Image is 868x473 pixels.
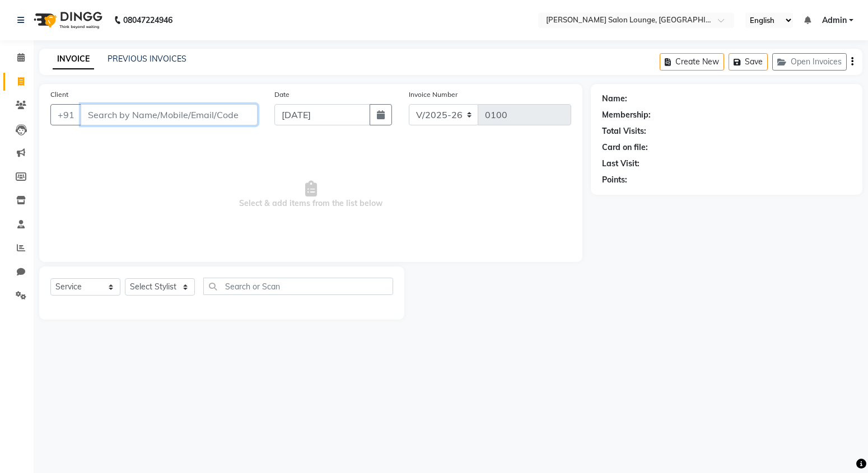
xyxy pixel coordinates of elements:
input: Search or Scan [203,278,393,295]
div: Total Visits: [602,125,646,137]
span: Select & add items from the list below [50,139,571,251]
label: Client [50,90,68,100]
div: Points: [602,174,627,186]
div: Membership: [602,109,651,121]
label: Date [274,90,290,100]
button: Open Invoices [772,53,847,71]
img: logo [29,4,105,36]
div: Name: [602,93,627,105]
span: Admin [822,15,847,26]
button: Create New [660,53,724,71]
button: Save [729,53,768,71]
a: INVOICE [53,49,94,69]
div: Card on file: [602,142,648,153]
b: 08047224946 [123,4,172,36]
button: +91 [50,104,82,125]
label: Invoice Number [409,90,458,100]
div: Last Visit: [602,158,640,170]
a: PREVIOUS INVOICES [108,54,186,64]
input: Search by Name/Mobile/Email/Code [81,104,258,125]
